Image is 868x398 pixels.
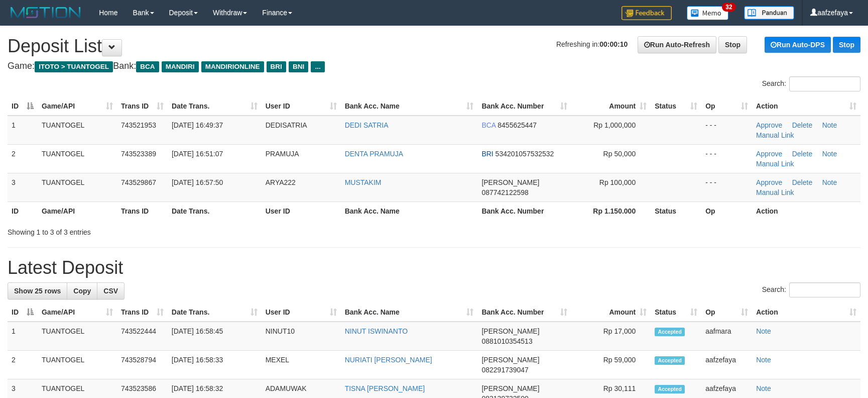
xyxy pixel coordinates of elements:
[266,150,299,158] span: PRAMUJA
[651,97,701,116] th: Status: activate to sort column ascending
[701,303,752,322] th: Op: activate to sort column ascending
[687,6,729,20] img: Button%20Memo.svg
[38,351,117,379] td: TUANTOGEL
[701,116,752,145] td: - - -
[168,351,262,379] td: [DATE] 16:58:33
[162,61,199,72] span: MANDIRI
[752,97,860,116] th: Action: activate to sort column ascending
[262,202,341,220] th: User ID
[556,40,628,48] span: Refreshing in:
[789,76,860,91] input: Search:
[341,202,478,220] th: Bank Acc. Name
[701,322,752,351] td: aafmara
[97,282,125,300] a: CSV
[756,384,771,392] a: Note
[638,36,716,53] a: Run Auto-Refresh
[172,150,223,158] span: [DATE] 16:51:07
[8,258,860,278] h1: Latest Deposit
[8,303,38,322] th: ID: activate to sort column descending
[201,61,264,72] span: MANDIRIONLINE
[718,36,747,53] a: Stop
[38,303,117,322] th: Game/API: activate to sort column ascending
[38,202,117,220] th: Game/API
[8,223,354,237] div: Showing 1 to 3 of 3 entries
[701,144,752,173] td: - - -
[8,282,67,300] a: Show 25 rows
[266,121,307,129] span: DEDISATRIA
[477,303,571,322] th: Bank Acc. Number: activate to sort column ascending
[38,322,117,351] td: TUANTOGEL
[655,328,685,336] span: Accepted
[8,116,38,145] td: 1
[262,322,341,351] td: NINUT10
[756,188,794,196] a: Manual Link
[8,322,38,351] td: 1
[35,61,113,72] span: ITOTO > TUANTOGEL
[792,150,812,158] a: Delete
[38,173,117,202] td: TUANTOGEL
[603,150,636,158] span: Rp 50,000
[345,327,408,335] a: NINUT ISWINANTO
[121,121,156,129] span: 743521953
[8,351,38,379] td: 2
[172,178,223,186] span: [DATE] 16:57:50
[792,178,812,186] a: Delete
[121,150,156,158] span: 743523389
[756,327,771,335] a: Note
[481,384,539,392] span: [PERSON_NAME]
[8,202,38,220] th: ID
[38,116,117,145] td: TUANTOGEL
[651,202,701,220] th: Status
[481,356,539,364] span: [PERSON_NAME]
[571,351,651,379] td: Rp 59,000
[701,351,752,379] td: aafzefaya
[622,6,672,20] img: Feedback.jpg
[701,202,752,220] th: Op
[136,61,159,72] span: BCA
[8,5,84,20] img: MOTION_logo.png
[822,121,837,129] a: Note
[756,160,794,168] a: Manual Link
[289,61,308,72] span: BNI
[744,6,794,20] img: panduan.png
[266,178,296,186] span: ARYA222
[756,356,771,364] a: Note
[756,178,782,186] a: Approve
[477,202,571,220] th: Bank Acc. Number
[172,121,223,129] span: [DATE] 16:49:37
[481,150,493,158] span: BRI
[168,322,262,351] td: [DATE] 16:58:45
[8,36,860,56] h1: Deposit List
[262,351,341,379] td: MEXEL
[571,303,651,322] th: Amount: activate to sort column ascending
[722,3,735,12] span: 32
[121,178,156,186] span: 743529867
[103,287,118,295] span: CSV
[762,282,860,297] label: Search:
[38,97,117,116] th: Game/API: activate to sort column ascending
[822,178,837,186] a: Note
[765,37,831,53] a: Run Auto-DPS
[833,37,860,53] a: Stop
[117,351,168,379] td: 743528794
[498,121,537,129] span: Copy 8455625447 to clipboard
[655,356,685,365] span: Accepted
[822,150,837,158] a: Note
[481,178,539,186] span: [PERSON_NAME]
[14,287,61,295] span: Show 25 rows
[701,97,752,116] th: Op: activate to sort column ascending
[752,303,860,322] th: Action: activate to sort column ascending
[762,76,860,91] label: Search:
[117,303,168,322] th: Trans ID: activate to sort column ascending
[789,282,860,297] input: Search:
[345,178,382,186] a: MUSTAKIM
[571,322,651,351] td: Rp 17,000
[341,97,478,116] th: Bank Acc. Name: activate to sort column ascending
[8,97,38,116] th: ID: activate to sort column descending
[481,337,532,345] span: Copy 0881010354513 to clipboard
[8,61,860,71] h4: Game: Bank:
[701,173,752,202] td: - - -
[477,97,571,116] th: Bank Acc. Number: activate to sort column ascending
[599,178,636,186] span: Rp 100,000
[571,97,651,116] th: Amount: activate to sort column ascending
